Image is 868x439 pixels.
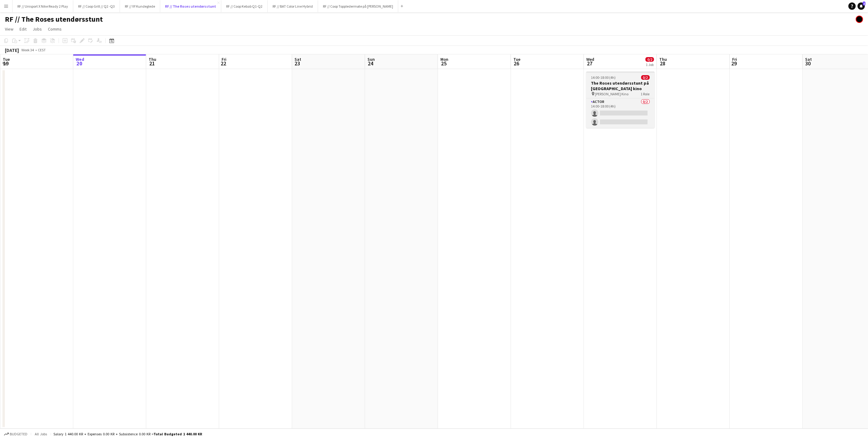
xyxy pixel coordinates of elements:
[75,60,84,67] span: 20
[222,57,226,62] span: Fri
[2,25,16,33] a: View
[76,57,84,62] span: Wed
[440,57,448,62] span: Mon
[641,92,650,96] span: 1 Role
[513,57,520,62] span: Tue
[586,57,594,62] span: Wed
[731,60,737,67] span: 29
[20,26,27,32] span: Edit
[221,0,268,12] button: RF // Coop Kebab Q1-Q2
[30,25,44,33] a: Jobs
[863,2,866,5] span: 1
[268,0,318,12] button: RF // BAT Color Line Hybrid
[5,26,13,32] span: View
[48,26,62,32] span: Comms
[294,60,301,67] span: 23
[646,62,654,67] div: 1 Job
[160,0,221,12] button: RF // The Roses utendørsstunt
[10,432,27,436] span: Budgeted
[3,57,10,62] span: Tue
[45,25,64,33] a: Comms
[659,57,667,62] span: Thu
[33,26,42,32] span: Jobs
[154,432,202,436] span: Total Budgeted 1 440.00 KR
[318,0,398,12] button: RF // Coop Toppledermøte på [PERSON_NAME]
[732,57,737,62] span: Fri
[221,60,226,67] span: 22
[858,2,865,10] a: 1
[586,80,655,91] h3: The Roses utendørsstunt på [GEOGRAPHIC_DATA] kino
[439,60,448,67] span: 25
[20,48,35,52] span: Week 34
[591,75,616,80] span: 14:00-18:00 (4h)
[586,98,655,128] app-card-role: Actor0/214:00-18:00 (4h)
[804,60,812,67] span: 30
[53,432,202,436] div: Salary 1 440.00 KR + Expenses 0.00 KR + Subsistence 0.00 KR =
[148,60,156,67] span: 21
[2,60,10,67] span: 19
[38,48,46,52] div: CEST
[641,75,650,80] span: 0/2
[658,60,667,67] span: 28
[367,57,375,62] span: Sun
[120,0,160,12] button: RF // VY Kundeglede
[5,15,103,24] h1: RF // The Roses utendørsstunt
[73,0,120,12] button: RF // Coop Grill // Q2 -Q3
[3,431,28,437] button: Budgeted
[149,57,156,62] span: Thu
[595,92,629,96] span: [PERSON_NAME] Kino
[585,60,594,67] span: 27
[512,60,520,67] span: 26
[13,0,73,12] button: RF // Unisport X Nike Ready 2 Play
[646,57,654,62] span: 0/2
[856,16,863,23] app-user-avatar: Hin Shing Cheung
[295,57,301,62] span: Sat
[367,60,375,67] span: 24
[805,57,812,62] span: Sat
[586,71,655,128] app-job-card: 14:00-18:00 (4h)0/2The Roses utendørsstunt på [GEOGRAPHIC_DATA] kino [PERSON_NAME] Kino1 RoleActo...
[34,432,48,436] span: All jobs
[17,25,29,33] a: Edit
[5,47,19,53] div: [DATE]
